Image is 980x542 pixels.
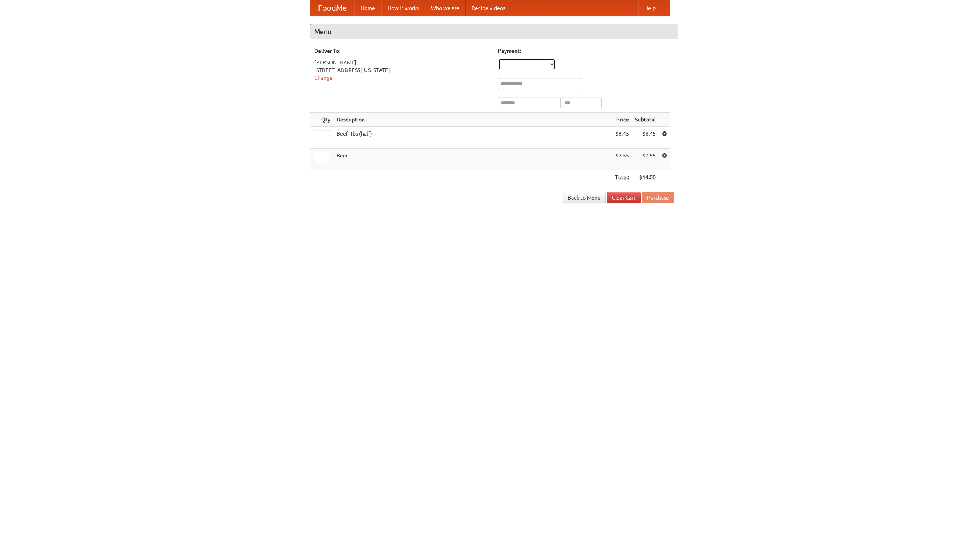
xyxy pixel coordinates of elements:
[642,192,674,203] button: Purchase
[612,127,632,149] td: $6.45
[632,113,659,127] th: Subtotal
[310,113,333,127] th: Qty
[563,192,606,203] a: Back to Menu
[314,59,490,66] div: [PERSON_NAME]
[498,47,674,55] h5: Payment:
[333,127,612,149] td: Beef ribs (half)
[632,170,659,185] th: $14.00
[381,0,425,16] a: How it works
[465,0,511,16] a: Recipe videos
[314,75,333,81] a: Change
[632,149,659,170] td: $7.55
[612,170,632,185] th: Total:
[314,66,490,74] div: [STREET_ADDRESS][US_STATE]
[310,24,678,39] h4: Menu
[612,149,632,170] td: $7.55
[333,149,612,170] td: Beer
[638,0,662,16] a: Help
[607,192,641,203] a: Clear Cart
[314,47,490,55] h5: Deliver To:
[310,0,354,16] a: FoodMe
[612,113,632,127] th: Price
[354,0,381,16] a: Home
[425,0,465,16] a: Who we are
[333,113,612,127] th: Description
[632,127,659,149] td: $6.45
